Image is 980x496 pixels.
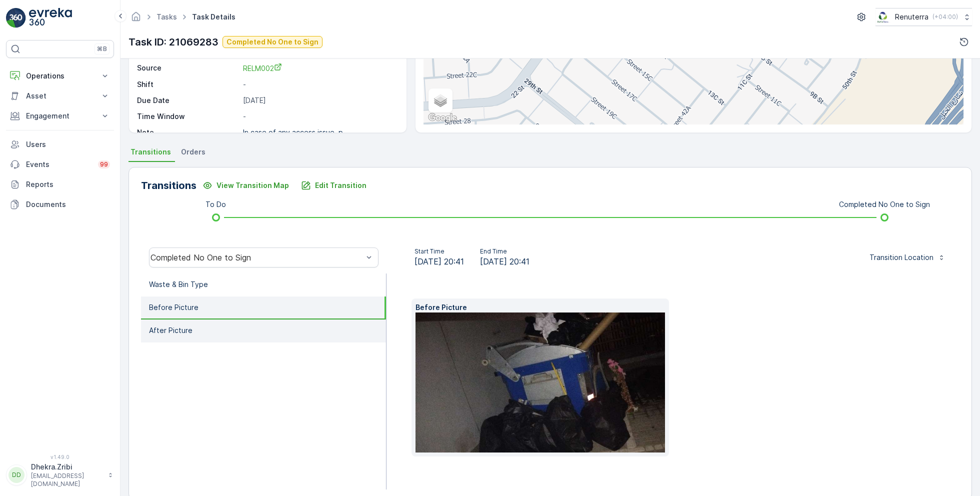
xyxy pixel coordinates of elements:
[100,160,108,168] p: 99
[415,312,727,452] img: 83c4bd74e0034468a3b1cf2376bd9c44.jpg
[414,255,464,267] span: [DATE] 20:41
[863,249,951,265] button: Transition Location
[31,462,103,472] p: Dhekra.Zribi
[243,95,396,105] p: [DATE]
[26,199,110,209] p: Documents
[137,127,239,137] p: Note
[6,106,114,126] button: Engagement
[149,302,198,312] p: Before Picture
[480,247,529,255] p: End Time
[243,63,396,73] a: RELM002
[226,37,318,47] p: Completed No One to Sign
[128,34,218,49] p: Task ID: 21069283
[26,139,110,149] p: Users
[315,180,366,190] p: Edit Transition
[149,325,192,335] p: After Picture
[150,253,363,262] div: Completed No One to Sign
[8,467,24,483] div: DD
[130,15,141,23] a: Homepage
[6,454,114,460] span: v 1.49.0
[149,279,208,289] p: Waste & Bin Type
[137,63,239,73] p: Source
[480,255,529,267] span: [DATE] 20:41
[141,178,196,193] p: Transitions
[181,147,205,157] span: Orders
[156,12,177,21] a: Tasks
[415,302,665,312] p: Before Picture
[295,177,372,193] button: Edit Transition
[26,159,92,169] p: Events
[137,79,239,89] p: Shift
[243,128,349,136] p: In case of any access issue, p...
[839,199,930,209] p: Completed No One to Sign
[29,8,72,28] img: logo_light-DOdMpM7g.png
[196,177,295,193] button: View Transition Map
[190,12,237,22] span: Task Details
[932,13,958,21] p: ( +04:00 )
[243,79,396,89] p: -
[869,252,933,262] p: Transition Location
[26,111,94,121] p: Engagement
[6,134,114,154] a: Users
[426,111,459,124] a: Open this area in Google Maps (opens a new window)
[26,179,110,189] p: Reports
[6,8,26,28] img: logo
[243,64,282,72] span: RELM002
[875,8,972,26] button: Renuterra(+04:00)
[414,247,464,255] p: Start Time
[243,111,396,121] p: -
[6,66,114,86] button: Operations
[205,199,226,209] p: To Do
[426,111,459,124] img: Google
[6,462,114,488] button: DDDhekra.Zribi[EMAIL_ADDRESS][DOMAIN_NAME]
[137,111,239,121] p: Time Window
[875,11,891,22] img: Screenshot_2024-07-26_at_13.33.01.png
[6,194,114,214] a: Documents
[222,36,322,48] button: Completed No One to Sign
[26,71,94,81] p: Operations
[6,86,114,106] button: Asset
[26,91,94,101] p: Asset
[97,45,107,53] p: ⌘B
[895,12,928,22] p: Renuterra
[6,154,114,174] a: Events99
[6,174,114,194] a: Reports
[130,147,171,157] span: Transitions
[429,89,451,111] a: Layers
[31,472,103,488] p: [EMAIL_ADDRESS][DOMAIN_NAME]
[137,95,239,105] p: Due Date
[216,180,289,190] p: View Transition Map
